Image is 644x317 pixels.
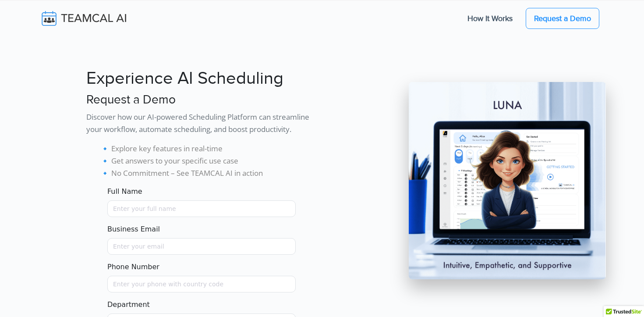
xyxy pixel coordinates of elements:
[107,200,296,217] input: Name must only contain letters and spaces
[107,238,296,255] input: Enter your email
[459,9,521,28] a: How It Works
[107,299,150,310] label: Department
[100,155,317,167] li: 🔹 Get answers to your specific use case
[100,167,317,179] li: 🔹 No Commitment – See TEAMCAL AI in action
[86,111,317,135] p: Discover how our AI-powered Scheduling Platform can streamline your workflow, automate scheduling...
[107,276,296,292] input: Enter your phone with country code
[107,186,142,197] label: Full Name
[86,93,317,107] h3: Request a Demo
[409,82,606,279] img: pic
[526,8,599,29] a: Request a Demo
[107,224,160,235] label: Business Email
[100,142,317,155] li: 🔹 Explore key features in real-time
[107,262,159,272] label: Phone Number
[86,68,317,89] h1: Experience AI Scheduling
